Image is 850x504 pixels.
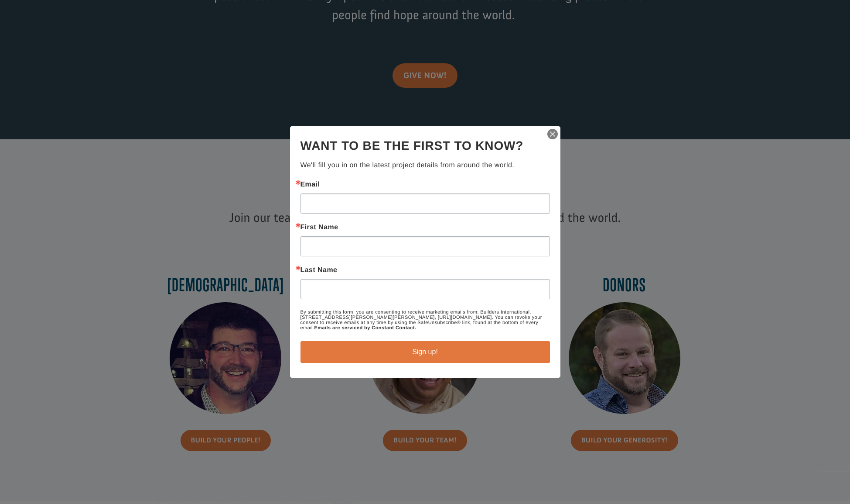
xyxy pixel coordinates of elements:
p: By submitting this form, you are consenting to receive marketing emails from: Builders Internatio... [300,310,550,331]
label: Email [300,181,550,188]
button: Donate [123,17,162,33]
div: [PERSON_NAME] donated $100 [16,9,120,26]
label: Last Name [300,267,550,274]
img: ctct-close-x.svg [546,128,559,140]
a: Emails are serviced by Constant Contact. [314,325,416,331]
h2: Want to be the first to know? [300,137,550,155]
span: Nixa , [GEOGRAPHIC_DATA] [24,35,87,41]
strong: Builders International: Foundation [20,27,104,33]
button: Sign up! [300,341,550,363]
img: emoji partyFace [16,18,23,25]
div: to [16,27,120,33]
p: We'll fill you in on the latest project details from around the world. [300,160,550,171]
img: US.png [16,35,22,41]
label: First Name [300,224,550,231]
